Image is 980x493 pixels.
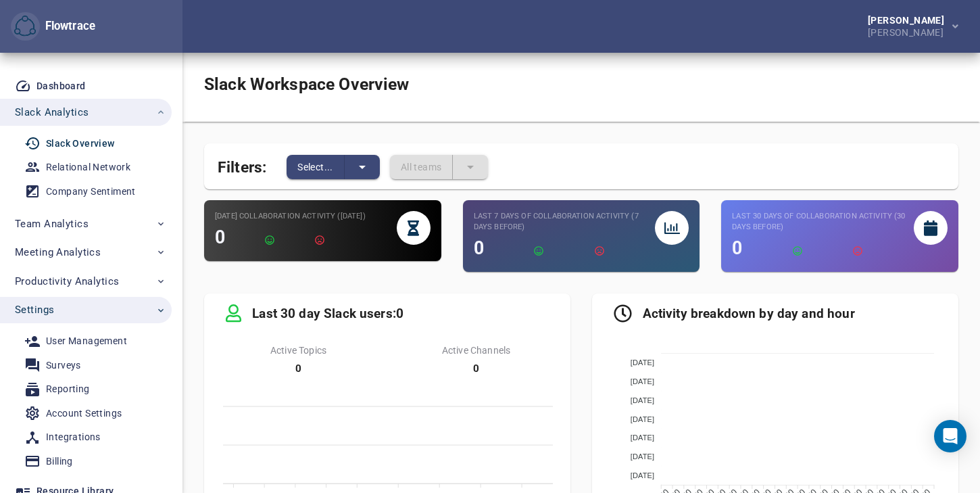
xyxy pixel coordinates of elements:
span: Productivity Analytics [15,273,119,290]
div: [PERSON_NAME] [868,25,950,37]
div: split button [287,155,380,179]
span: 0 [732,237,742,258]
div: split button [390,155,489,179]
img: Flowtrace [14,16,36,37]
div: Relational Network [46,159,130,176]
small: Last 7 days of Collaboration Activity (7 days before) [474,211,656,233]
div: Reporting [46,381,90,398]
b: Last 30 day Slack users: 0 [241,304,403,323]
div: User Management [46,333,127,350]
h1: Slack Workspace Overview [204,74,410,95]
span: Active Topics [215,344,382,362]
div: [PERSON_NAME] [868,16,950,25]
div: Account Settings [46,405,122,422]
span: 0 [474,237,484,258]
div: Slack Overview [46,135,115,152]
small: [DATE] Collaboration Activity ([DATE]) [215,211,366,222]
span: Slack Analytics [15,103,89,121]
b: 0 [295,362,301,375]
div: Billing [46,453,73,470]
div: Dashboard [36,78,86,95]
div: Open Intercom Messenger [934,420,966,452]
span: Meeting Analytics [15,243,101,261]
button: [PERSON_NAME][PERSON_NAME] [846,11,969,41]
span: Active Channels [393,344,560,362]
span: Filters: [218,150,266,179]
div: Surveys [46,357,81,374]
div: Flowtrace [40,18,95,34]
div: Flowtrace [11,12,95,41]
div: Company Sentiment [46,183,136,200]
button: Select... [287,155,345,179]
button: Flowtrace [11,12,40,41]
tspan: [DATE] [631,396,654,404]
span: Team Analytics [15,215,89,233]
b: Based on timezone: America/Mexico_City [632,304,855,323]
tspan: [DATE] [631,471,654,479]
small: Last 30 days of Collaboration Activity (30 days before) [732,211,914,233]
div: Integrations [46,429,101,446]
span: Select... [297,159,333,175]
span: Settings [15,301,54,319]
span: 0 [215,227,225,248]
tspan: [DATE] [631,452,654,461]
tspan: [DATE] [631,359,654,367]
tspan: [DATE] [631,378,654,386]
b: 0 [473,362,479,375]
tspan: [DATE] [631,415,654,423]
tspan: [DATE] [631,434,654,442]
